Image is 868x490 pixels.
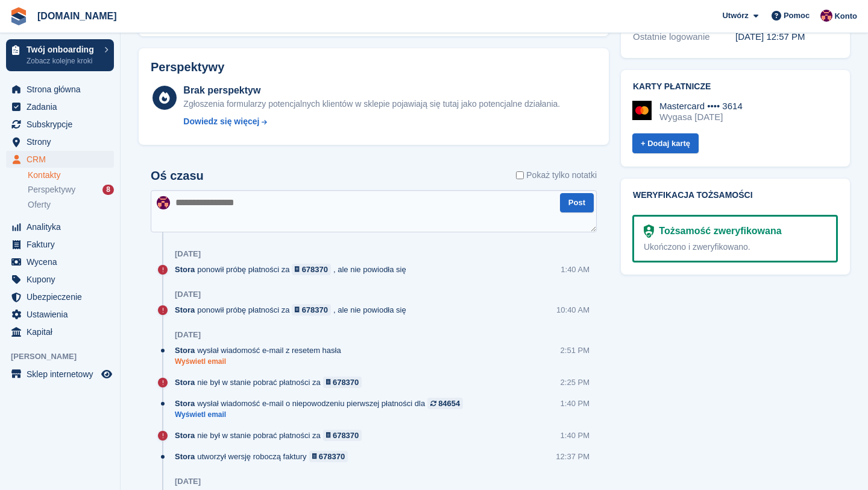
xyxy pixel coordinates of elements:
a: menu [6,116,114,133]
div: [DATE] [175,249,201,259]
div: 678370 [302,264,328,275]
div: 678370 [319,451,345,462]
div: Tożsamość zweryfikowana [654,224,781,238]
a: menu [6,236,114,253]
a: menu [6,151,114,168]
a: 678370 [323,377,362,388]
a: [DOMAIN_NAME] [33,6,122,26]
button: Post [560,193,594,213]
span: Stora [175,377,195,388]
div: 1:40 PM [561,430,590,441]
div: 8 [102,185,114,195]
div: 84654 [438,398,460,409]
span: Ustawienia [27,306,99,323]
input: Pokaż tylko notatki [516,169,524,182]
div: 678370 [333,377,359,388]
label: Pokaż tylko notatki [516,169,597,182]
span: Kapitał [27,323,99,340]
span: Subskrypcje [27,116,99,133]
div: Wygasa [DATE] [659,112,743,122]
span: Utwórz [722,10,748,22]
span: Kupony [27,271,99,288]
span: Stora [175,304,195,316]
a: Perspektywy 8 [28,183,114,196]
div: [DATE] [175,477,201,486]
a: 84654 [427,398,463,409]
a: menu [6,323,114,340]
span: [PERSON_NAME] [11,351,120,363]
a: menu [6,271,114,288]
span: Analityka [27,218,99,235]
div: 678370 [333,430,359,441]
div: 2:25 PM [561,377,590,388]
img: logo Mastercard [632,101,652,120]
h2: Karty płatnicze [633,82,838,92]
div: Zgłoszenia formularzy potencjalnych klientów w sklepie pojawiają się tutaj jako potencjalne dział... [183,98,560,110]
a: menu [6,133,114,150]
h2: Oś czasu [151,169,204,183]
div: wysłał wiadomość e-mail z resetem hasła [175,345,347,356]
p: Zobacz kolejne kroki [27,56,98,66]
span: Zadania [27,98,99,115]
div: 678370 [302,304,328,316]
a: + Dodaj kartę [632,133,699,153]
span: Ubezpieczenie [27,288,99,305]
span: Stora [175,264,195,275]
div: ponowił próbę płatności za , ale nie powiodła się [175,304,412,316]
img: Weryfikacja tożsamości gotowa [644,224,654,238]
a: 678370 [323,430,362,441]
a: menu [6,288,114,305]
span: Strona główna [27,81,99,98]
a: menu [6,366,114,383]
div: Ostatnie logowanie [633,30,735,44]
span: Oferty [28,199,51,211]
span: Strony [27,133,99,150]
span: Sklep internetowy [27,366,99,383]
a: menu [6,98,114,115]
h2: Weryfikacja tożsamości [633,191,838,200]
div: [DATE] [175,290,201,299]
a: 678370 [292,304,331,316]
div: Brak perspektyw [183,83,560,98]
img: stora-icon-8386f47178a22dfd0bd8f6a31ec36ba5ce8667c1dd55bd0f319d3a0aa187defe.svg [10,7,28,25]
img: Mateusz Kacwin [820,10,832,22]
span: Stora [175,451,195,462]
a: Podgląd sklepu [99,367,114,381]
div: ponowił próbę płatności za , ale nie powiodła się [175,264,412,275]
a: menu [6,81,114,98]
a: menu [6,253,114,270]
div: Mastercard •••• 3614 [659,101,743,112]
div: Ukończono i zweryfikowano. [644,241,826,253]
div: 10:40 AM [556,304,590,316]
span: Stora [175,430,195,441]
a: Wyświetl email [175,410,469,420]
span: Perspektywy [28,184,75,196]
a: 678370 [309,451,348,462]
div: Dowiedz się więcej [183,115,259,128]
span: Stora [175,345,195,356]
span: Pomoc [784,10,810,22]
a: Dowiedz się więcej [183,115,560,128]
div: wysłał wiadomość e-mail o niepowodzeniu pierwszej płatności dla [175,398,469,409]
div: utworzył wersję roboczą faktury [175,451,354,462]
div: nie był w stanie pobrać płatności za [175,377,368,388]
div: 1:40 PM [561,398,590,409]
a: Twój onboarding Zobacz kolejne kroki [6,39,114,71]
div: nie był w stanie pobrać płatności za [175,430,368,441]
img: Mateusz Kacwin [157,196,170,209]
p: Twój onboarding [27,45,98,54]
a: 678370 [292,264,331,275]
span: Konto [834,10,857,22]
time: 2025-05-06 10:57:16 UTC [735,31,805,42]
div: 2:51 PM [561,345,590,356]
a: Wyświetl email [175,357,347,367]
span: CRM [27,151,99,168]
span: Stora [175,398,195,409]
span: Wycena [27,253,99,270]
a: menu [6,218,114,235]
div: 1:40 AM [561,264,590,275]
span: Faktury [27,236,99,253]
h2: Perspektywy [151,60,224,74]
div: 12:37 PM [556,451,590,462]
a: Oferty [28,199,114,211]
